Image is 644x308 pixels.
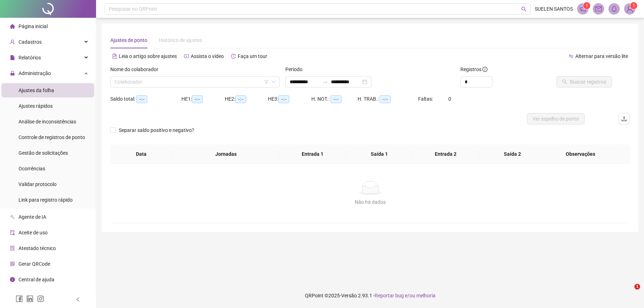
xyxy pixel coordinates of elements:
button: Ver espelho de ponto [527,113,585,124]
span: Relatórios [19,55,41,60]
button: Buscar registros [556,76,612,87]
span: 0 [448,96,451,102]
span: --:-- [192,95,203,103]
span: 1 [634,284,640,290]
label: Período [285,65,307,73]
span: down [271,80,276,84]
span: qrcode [10,261,15,266]
div: H. NOT.: [311,95,358,103]
div: HE 1: [181,95,225,103]
th: Entrada 2 [412,144,479,164]
span: bell [611,6,617,12]
span: Administração [19,70,51,76]
span: Leia o artigo sobre ajustes [119,53,177,59]
span: Faça um tour [238,53,267,59]
footer: QRPoint © 2025 - 2.93.1 - [96,283,644,308]
label: Nome do colaborador [110,65,163,73]
div: Saldo total: [110,95,181,103]
span: solution [10,246,15,251]
div: H. TRAB.: [358,95,418,103]
span: --:-- [278,95,289,103]
th: Saída 2 [479,144,545,164]
span: --:-- [136,95,147,103]
span: Controle de registros de ponto [19,134,85,140]
div: HE 2: [225,95,268,103]
span: SUELEN SANTOS [535,5,573,13]
span: Página inicial [19,23,48,29]
span: swap [569,54,574,59]
span: left [75,297,80,302]
span: search [521,6,527,12]
span: --:-- [380,95,391,103]
span: facebook [16,295,23,302]
span: Faltas: [418,96,434,102]
th: Observações [538,144,623,164]
span: Observações [544,150,617,158]
span: Ocorrências [19,166,45,171]
span: Reportar bug e/ou melhoria [375,293,436,298]
span: 1 [633,3,635,8]
span: notification [580,6,586,12]
span: Separar saldo positivo e negativo? [116,126,197,134]
span: Assista o vídeo [191,53,224,59]
span: upload [621,116,627,122]
span: info-circle [10,277,15,282]
img: 39589 [624,4,635,14]
span: audit [10,230,15,235]
span: Agente de IA [19,214,46,220]
span: Central de ajuda [19,277,54,282]
span: linkedin [26,295,33,302]
span: lock [10,71,15,76]
div: HE 3: [268,95,311,103]
span: user-add [10,39,15,44]
span: Validar protocolo [19,181,57,187]
span: Ajustes rápidos [19,103,53,109]
span: Gerar QRCode [19,261,50,267]
span: instagram [37,295,44,302]
span: youtube [184,54,189,59]
sup: Atualize o seu contato no menu Meus Dados [630,2,637,9]
span: Aceite de uso [19,230,48,235]
span: Registros [460,65,487,73]
span: Análise de inconsistências [19,119,76,124]
span: Gestão de solicitações [19,150,68,156]
th: Data [110,144,172,164]
span: file [10,55,15,60]
span: to [322,79,328,85]
span: Alternar para versão lite [575,53,628,59]
iframe: Intercom live chat [620,284,637,301]
span: Histórico de ajustes [159,37,202,43]
span: Ajustes de ponto [110,37,147,43]
span: --:-- [235,95,246,103]
span: swap-right [322,79,328,85]
span: history [231,54,236,59]
th: Entrada 1 [279,144,346,164]
span: Link para registro rápido [19,197,73,203]
span: home [10,24,15,29]
span: Versão [341,293,357,298]
span: file-text [112,54,117,59]
th: Jornadas [172,144,279,164]
span: info-circle [482,67,487,72]
span: 1 [586,3,588,8]
th: Saída 1 [346,144,412,164]
span: Cadastros [19,39,42,45]
span: mail [595,6,602,12]
sup: 1 [583,2,590,9]
span: Ajustes da folha [19,87,54,93]
div: Não há dados [119,198,622,206]
span: --:-- [331,95,342,103]
span: Atestado técnico [19,245,56,251]
span: filter [264,80,269,84]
